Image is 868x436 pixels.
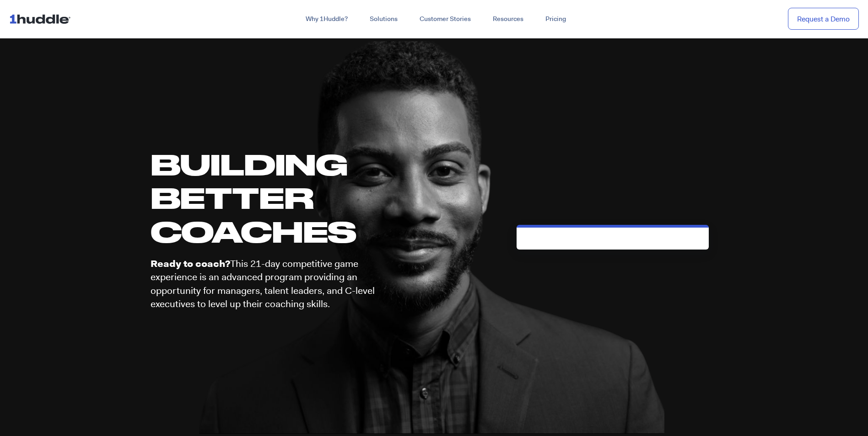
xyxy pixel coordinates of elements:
b: Ready to coach? [151,257,230,270]
a: Pricing [534,11,577,27]
img: ... [9,10,75,27]
h1: BUILDING BETTER COACHES [151,148,427,248]
a: Why 1Huddle? [295,11,359,27]
a: Solutions [359,11,409,27]
p: This 21-day competitive game experience is an advanced program providing an opportunity for manag... [151,257,400,311]
a: Customer Stories [409,11,482,27]
a: Request a Demo [788,8,859,30]
a: Resources [482,11,534,27]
